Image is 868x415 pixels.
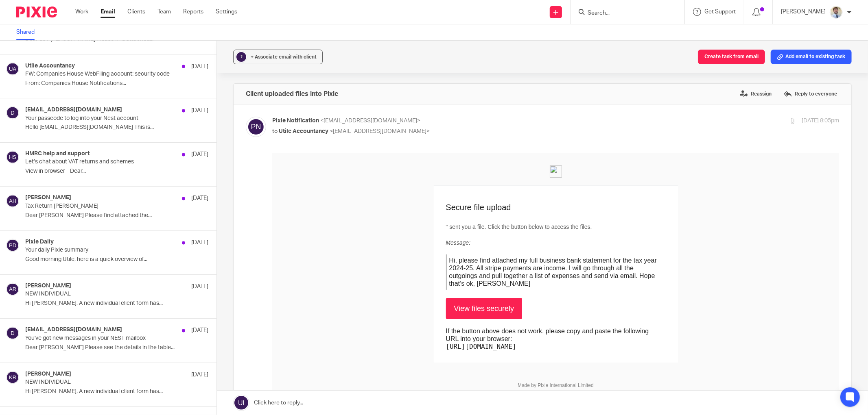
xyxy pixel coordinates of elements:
h4: Client uploaded files into Pixie [246,90,338,98]
button: Create task from email [698,50,765,64]
label: Reassign [738,88,774,100]
img: svg%3E [6,63,19,76]
p: Dear [PERSON_NAME] Please find attached the... [25,213,208,219]
p: [DATE] [191,63,208,71]
p: Tax Return [PERSON_NAME] [25,203,172,210]
p: Hello [EMAIL_ADDRESS][DOMAIN_NAME] This is... [25,124,208,131]
a: Team [157,8,171,16]
h4: HMRC help and support [25,151,90,158]
span: Pixie Notification [272,118,319,124]
div: If the button above does not work, please copy and paste the following URL into your browser: [174,174,389,198]
p: [DATE] 8:05pm [802,117,839,125]
h4: [PERSON_NAME] [25,283,71,290]
p: " sent you a file. Click the button below to access the files. [174,70,394,78]
a: Email [101,8,115,16]
img: svg%3E [6,371,19,384]
img: svg%3E [6,239,19,252]
input: Search [587,10,660,17]
img: svg%3E [6,195,19,208]
img: 1693835698283.jfif [830,6,843,19]
div: ? [236,52,246,62]
p: [DATE] [191,239,208,247]
h4: Pixie Daily [25,239,54,246]
pre: [URL][DOMAIN_NAME] [174,189,389,197]
h4: [EMAIL_ADDRESS][DOMAIN_NAME] [25,327,122,334]
span: <[EMAIL_ADDRESS][DOMAIN_NAME]> [320,118,420,124]
p: [DATE] [191,371,208,379]
p: Good morning Utile, here is a quick overview of... [25,256,208,263]
a: Work [75,8,88,16]
h4: [EMAIL_ADDRESS][DOMAIN_NAME] [25,106,122,113]
p: [DATE] [191,283,208,291]
p: Your daily Pixie summary [25,247,172,254]
img: svg%3E [6,151,19,164]
a: Shared [16,24,41,40]
span: + Associate email with client [251,54,317,59]
img: svg%3E [6,106,19,120]
p: Hi [PERSON_NAME], A new individual client form has... [25,389,208,395]
p: [PERSON_NAME] [781,8,826,16]
p: Made by Pixie International Limited Calder & Co, [STREET_ADDRESS] [245,228,322,243]
span: Get Support [704,9,736,15]
p: NEW INDIVIDUAL [25,291,172,298]
div: Message: [174,86,394,93]
p: [DATE] [191,327,208,335]
label: Reply to everyone [782,88,839,100]
button: ? + Associate email with client [233,50,323,64]
a: Clients [127,8,145,16]
p: View in browser﻿ Dear... [25,168,208,175]
a: View files securely [174,145,250,166]
img: Utile Accountancy Limited [278,12,290,24]
p: Hi [PERSON_NAME], A new individual client form has... [25,300,208,307]
span: Utile Accountancy [279,128,328,134]
img: svg%3E [6,327,19,340]
a: Reports [183,8,203,16]
a: Settings [216,8,237,16]
h4: [PERSON_NAME] [25,371,71,378]
button: Add email to existing task [771,50,852,64]
p: You've got new messages in your NEST mailbox [25,335,172,342]
h4: Utile Accountancy [25,63,75,70]
img: svg%3E [246,117,266,137]
div: Hi, please find attached my full business bank statement for the tax year 2024-25. All stripe pay... [174,101,394,137]
span: to [272,128,278,134]
p: [DATE] [191,195,208,203]
p: Your passcode to log into your Nest account [25,115,172,122]
p: From: Companies House Notifications... [25,80,208,87]
p: NEW INDIVIDUAL [25,379,172,386]
p: Dear [PERSON_NAME] Please see the details in the table... [25,345,208,352]
img: svg%3E [6,283,19,296]
p: FW: Companies House WebFiling account: security code [25,71,172,78]
h4: [PERSON_NAME] [25,195,71,202]
h3: Secure file upload [174,49,394,59]
p: [DATE] [191,106,208,115]
p: [DATE] [191,151,208,159]
span: <[EMAIL_ADDRESS][DOMAIN_NAME]> [330,128,430,134]
p: Let’s chat about VAT returns and schemes [25,159,172,166]
img: Pixie [16,7,57,17]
